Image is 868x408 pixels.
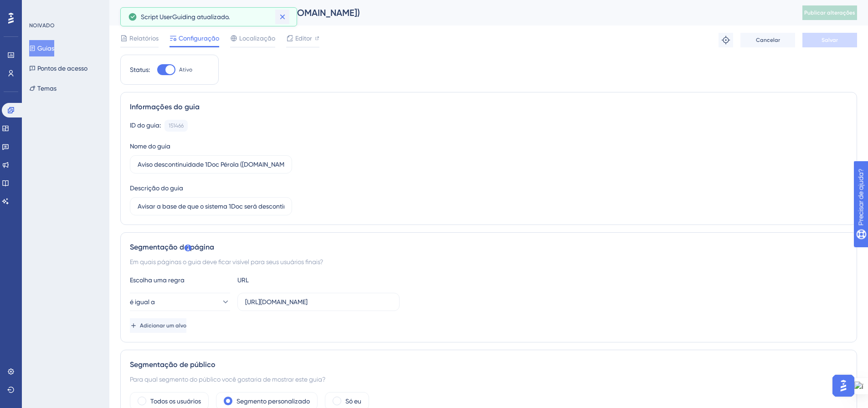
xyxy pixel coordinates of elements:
font: ID do guia: [130,122,161,129]
font: Publicar alterações [804,10,855,16]
font: 151466 [169,122,184,129]
button: Publicar alterações [802,5,857,20]
input: Digite o nome do seu guia aqui [138,159,284,169]
font: Guias [37,45,54,52]
font: URL [237,276,249,284]
font: Em quais páginas o guia deve ficar visível para seus usuários finais? [130,258,323,265]
font: Pontos de acesso [37,65,87,72]
font: Temas [37,85,56,92]
font: Só eu [345,398,361,405]
font: Editor [295,35,312,42]
font: Adicionar um alvo [140,322,186,329]
font: Salvar [822,37,838,43]
font: Todos os usuários [150,398,201,405]
button: Adicionar um alvo [130,318,186,333]
input: seusite.com/caminho [245,297,392,307]
font: Relatórios [129,35,159,42]
font: Status: [130,66,150,73]
font: Segmentação de página [130,243,214,251]
font: Script UserGuiding atualizado. [141,13,230,20]
font: Escolha uma regra [130,276,185,284]
iframe: Iniciador do Assistente de IA do UserGuiding [830,372,857,399]
button: Pontos de acesso [29,60,87,76]
font: é igual a [130,298,155,306]
font: Nome do guia [130,143,170,150]
font: Ativo [179,66,192,73]
font: Segmentação de público [130,360,216,369]
font: Segmento personalizado [236,398,310,405]
button: Guias [29,40,54,56]
font: Localização [239,35,275,42]
button: Cancelar [740,33,795,47]
input: Digite a descrição do seu guia aqui [138,201,284,211]
font: Precisar de ajuda? [21,4,78,11]
font: Descrição do guia [130,184,183,192]
button: Temas [29,80,56,97]
font: Informações do guia [130,102,200,111]
font: Configuração [179,35,219,42]
button: é igual a [130,293,230,311]
button: Salvar [802,33,857,47]
font: NOIVADO [29,22,55,29]
font: Para qual segmento do público você gostaria de mostrar este guia? [130,376,325,383]
font: Cancelar [756,37,780,43]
